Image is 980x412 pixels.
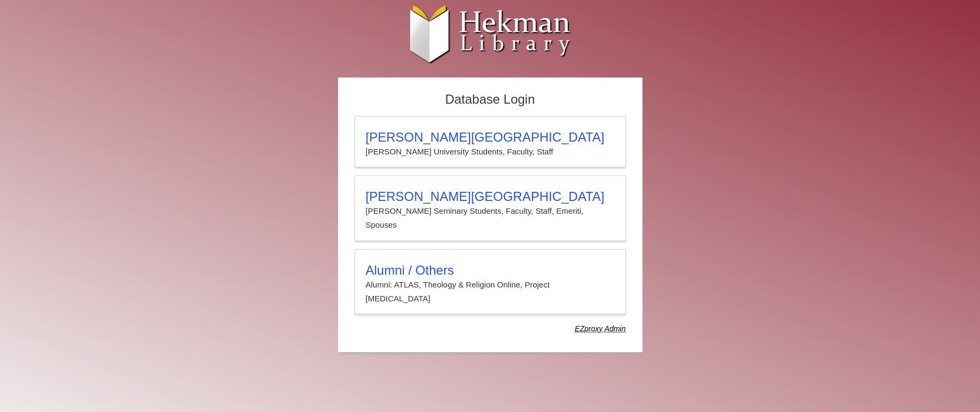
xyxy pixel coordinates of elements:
[366,278,615,306] p: Alumni: ATLAS, Theology & Religion Online, Project [MEDICAL_DATA]
[366,204,615,232] p: [PERSON_NAME] Seminary Students, Faculty, Staff, Emeriti, Spouses
[366,130,615,145] h3: [PERSON_NAME][GEOGRAPHIC_DATA]
[575,324,625,333] dfn: Use Alumni login
[366,145,615,159] p: [PERSON_NAME] University Students, Faculty, Staff
[366,263,615,306] summary: Alumni / OthersAlumni: ATLAS, Theology & Religion Online, Project [MEDICAL_DATA]
[349,89,631,111] h2: Database Login
[355,175,626,241] a: [PERSON_NAME][GEOGRAPHIC_DATA][PERSON_NAME] Seminary Students, Faculty, Staff, Emeriti, Spouses
[355,116,626,167] a: [PERSON_NAME][GEOGRAPHIC_DATA][PERSON_NAME] University Students, Faculty, Staff
[366,263,615,278] h3: Alumni / Others
[366,189,615,204] h3: [PERSON_NAME][GEOGRAPHIC_DATA]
